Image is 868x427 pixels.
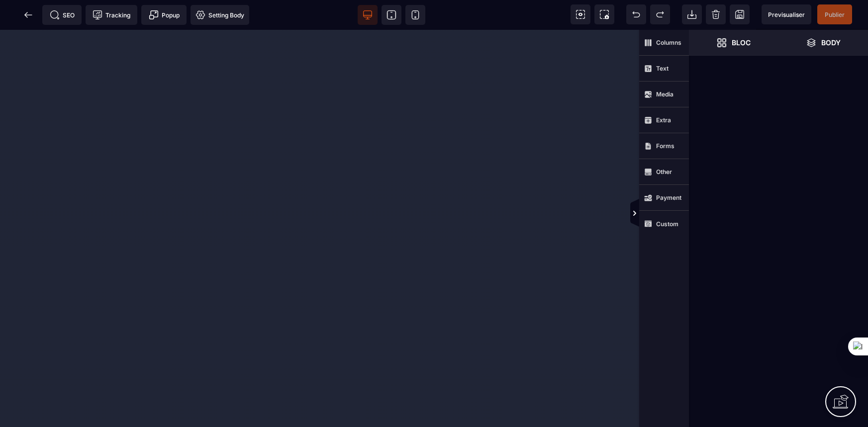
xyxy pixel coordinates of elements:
[825,11,845,18] span: Publier
[571,4,590,24] span: View components
[50,10,75,20] span: SEO
[656,116,671,124] strong: Extra
[689,30,778,56] span: Open Blocks
[656,168,672,175] strong: Other
[768,11,805,18] span: Previsualiser
[778,30,868,56] span: Open Layer Manager
[656,220,678,228] strong: Custom
[762,4,811,24] span: Preview
[656,90,674,98] strong: Media
[656,194,681,201] strong: Payment
[93,10,130,20] span: Tracking
[195,10,244,20] span: Setting Body
[656,142,675,150] strong: Forms
[149,10,180,20] span: Popup
[594,4,614,24] span: Screenshot
[732,39,751,46] strong: Bloc
[821,39,841,46] strong: Body
[656,39,681,46] strong: Columns
[656,65,669,72] strong: Text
